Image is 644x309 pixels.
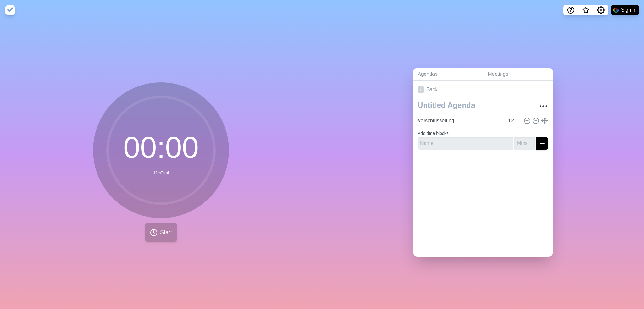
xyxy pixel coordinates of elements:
[413,68,483,81] a: Agendas
[160,228,172,237] span: Start
[611,5,639,15] button: Sign in
[483,68,553,81] a: Meetings
[514,137,535,150] input: Mins
[418,131,449,136] label: Add time blocks
[578,5,593,15] button: What’s new
[563,5,578,15] button: Help
[415,114,504,127] input: Name
[418,137,513,150] input: Name
[5,5,15,15] img: timeblocks logo
[537,100,550,113] button: More
[506,114,521,127] input: Mins
[413,81,553,98] a: Back
[593,5,608,15] button: Settings
[613,8,619,13] img: google logo
[145,223,177,242] button: Start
